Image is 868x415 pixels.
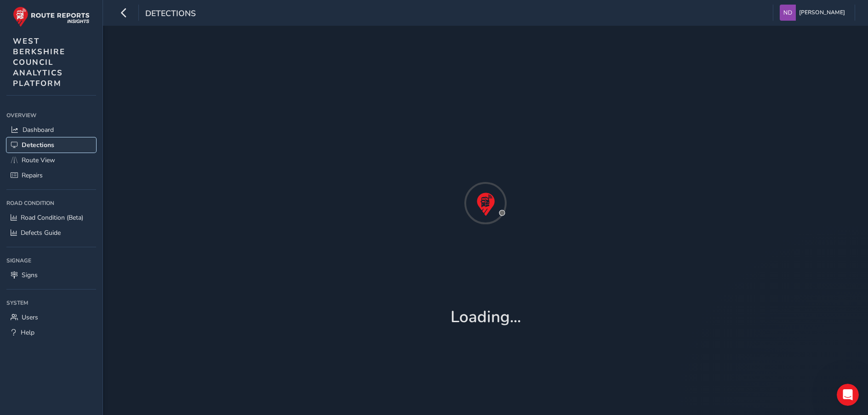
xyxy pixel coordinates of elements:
[6,153,96,168] a: Route View
[6,225,96,240] a: Defects Guide
[799,5,845,21] span: [PERSON_NAME]
[6,254,96,267] div: Signage
[21,228,61,237] span: Defects Guide
[6,122,96,137] a: Dashboard
[780,5,848,21] button: [PERSON_NAME]
[6,196,96,210] div: Road Condition
[6,310,96,325] a: Users
[6,325,96,340] a: Help
[6,108,96,122] div: Overview
[23,125,54,134] span: Dashboard
[22,141,54,149] span: Detections
[837,384,859,406] iframe: Intercom live chat
[145,8,196,21] span: Detections
[21,213,83,222] span: Road Condition (Beta)
[6,210,96,225] a: Road Condition (Beta)
[21,328,34,337] span: Help
[780,5,796,21] img: diamond-layout
[6,267,96,283] a: Signs
[22,271,38,279] span: Signs
[22,313,38,322] span: Users
[6,296,96,310] div: System
[6,137,96,153] a: Detections
[22,171,43,180] span: Repairs
[451,307,521,327] h1: Loading...
[13,36,65,89] span: WEST BERKSHIRE COUNCIL ANALYTICS PLATFORM
[22,156,55,165] span: Route View
[13,6,90,27] img: rr logo
[6,168,96,183] a: Repairs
